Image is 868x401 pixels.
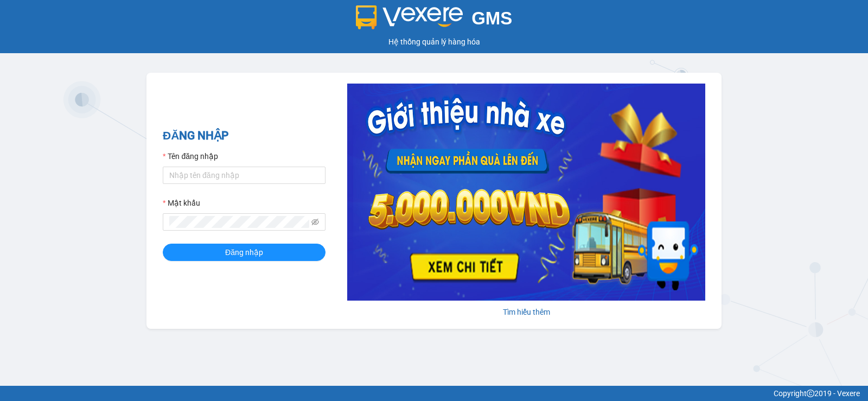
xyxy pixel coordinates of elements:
[356,16,513,25] a: GMS
[163,167,325,184] input: Tên đăng nhập
[356,5,463,29] img: logo 2
[471,8,512,28] span: GMS
[347,306,705,318] div: Tìm hiểu thêm
[807,390,814,397] span: copyright
[163,150,218,162] label: Tên đăng nhập
[311,218,319,226] span: eye-invisible
[163,197,200,209] label: Mật khẩu
[8,387,860,399] div: Copyright 2019 - Vexere
[225,246,263,258] span: Đăng nhập
[347,84,705,301] img: banner-0
[163,127,325,145] h2: ĐĂNG NHẬP
[163,244,325,261] button: Đăng nhập
[3,36,865,48] div: Hệ thống quản lý hàng hóa
[169,216,309,228] input: Mật khẩu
